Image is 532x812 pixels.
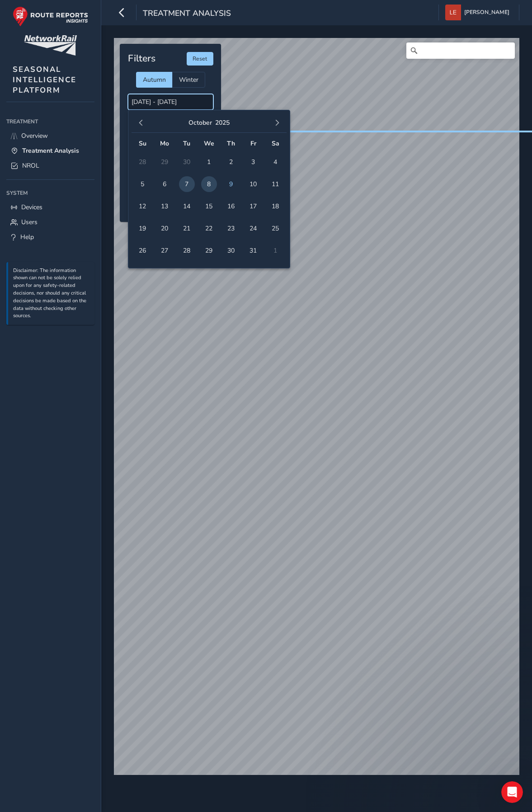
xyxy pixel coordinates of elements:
span: SEASONAL INTELLIGENCE PLATFORM [13,64,76,95]
button: October [188,118,212,127]
span: 16 [223,198,239,214]
a: Treatment Analysis [6,143,94,158]
span: 28 [179,243,195,258]
span: [PERSON_NAME] [464,5,509,20]
span: 1 [201,154,217,170]
span: 3 [245,154,261,170]
span: 18 [268,198,283,214]
span: 2 [223,154,239,170]
span: 30 [223,243,239,258]
span: 24 [245,221,261,236]
span: 17 [245,198,261,214]
button: Reset [187,52,213,66]
span: Su [139,139,146,148]
div: Autumn [136,72,172,88]
button: [PERSON_NAME] [445,5,513,20]
a: Overview [6,128,94,143]
span: 10 [245,176,261,192]
input: Search [406,42,515,59]
span: 13 [157,198,173,214]
span: 15 [201,198,217,214]
button: 2025 [215,118,230,127]
span: 11 [268,176,283,192]
iframe: Intercom live chat [501,781,523,803]
span: 4 [268,154,283,170]
span: 22 [201,221,217,236]
img: customer logo [24,35,77,56]
span: Users [21,218,38,226]
span: 21 [179,221,195,236]
span: Devices [21,203,42,211]
span: Help [20,233,34,241]
span: 25 [268,221,283,236]
span: Treatment Analysis [22,146,79,155]
img: diamond-layout [445,5,461,20]
span: 14 [179,198,195,214]
span: 6 [157,176,173,192]
span: Autumn [143,75,166,84]
span: 23 [223,221,239,236]
span: 7 [179,176,195,192]
span: 31 [245,243,261,258]
span: Tu [183,139,190,148]
span: NROL [22,161,39,170]
span: Fr [250,139,256,148]
span: 27 [157,243,173,258]
span: Mo [160,139,169,148]
p: Disclaimer: The information shown can not be solely relied upon for any safety-related decisions,... [13,267,90,320]
span: Winter [179,75,198,84]
span: 5 [135,176,151,192]
canvas: Map [114,38,519,782]
span: 12 [135,198,151,214]
span: Th [227,139,235,148]
a: Users [6,215,94,230]
span: Overview [21,131,48,140]
div: Winter [172,72,205,88]
a: Devices [6,200,94,215]
span: 20 [157,221,173,236]
h4: Filters [128,53,155,64]
span: 29 [201,243,217,258]
img: rr logo [13,6,88,27]
div: Treatment [6,115,94,128]
span: We [204,139,214,148]
span: Sa [272,139,279,148]
div: System [6,186,94,200]
span: 9 [223,176,239,192]
span: 8 [201,176,217,192]
a: Help [6,230,94,244]
span: 26 [135,243,151,258]
span: Treatment Analysis [143,8,231,20]
span: 19 [135,221,151,236]
a: NROL [6,158,94,173]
